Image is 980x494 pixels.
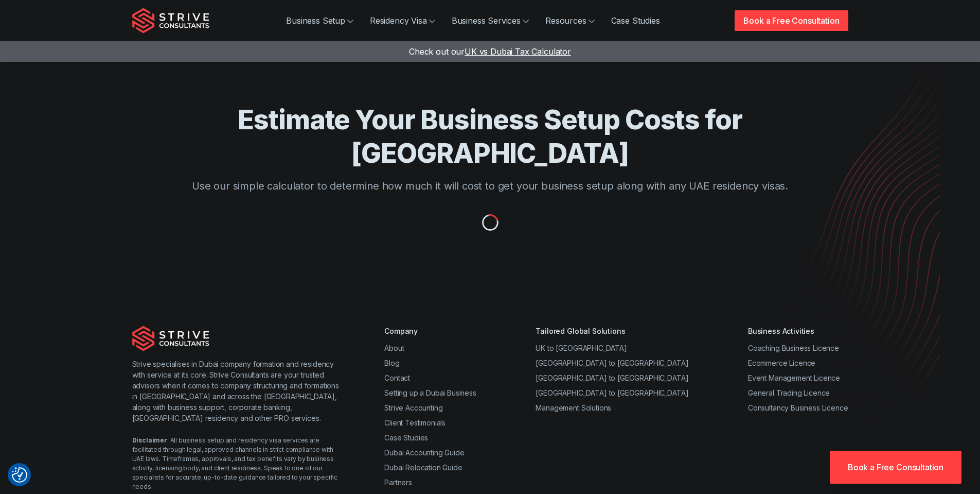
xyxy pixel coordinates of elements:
p: Strive specialises in Dubai company formation and residency with service at its core. Strive Cons... [132,359,344,423]
a: Resources [537,10,603,31]
div: Company [384,326,476,336]
a: Event Management Licence [748,373,840,382]
div: Business Activities [748,326,848,336]
div: : All business setup and residency visa services are facilitated through legal, approved channels... [132,436,344,491]
img: Strive Consultants [132,8,209,33]
a: Consultancy Business Licence [748,403,848,412]
a: [GEOGRAPHIC_DATA] to [GEOGRAPHIC_DATA] [536,388,688,397]
a: Ecommerce Licence [748,359,815,367]
strong: Disclaimer [132,436,167,444]
a: Coaching Business Licence [748,344,839,352]
a: Book a Free Consultation [830,451,961,484]
a: Management Solutions [536,403,611,412]
p: Use our simple calculator to determine how much it will cost to get your business setup along wit... [173,178,807,194]
a: Business Setup [278,10,362,31]
a: Dubai Relocation Guide [384,463,462,472]
a: Partners [384,478,412,487]
a: [GEOGRAPHIC_DATA] to [GEOGRAPHIC_DATA] [536,373,688,382]
a: About [384,344,404,352]
a: General Trading Licence [748,388,830,397]
a: [GEOGRAPHIC_DATA] to [GEOGRAPHIC_DATA] [536,359,688,367]
h1: Estimate Your Business Setup Costs for [GEOGRAPHIC_DATA] [173,103,807,170]
a: Check out ourUK vs Dubai Tax Calculator [409,46,571,57]
a: Strive Accounting [384,403,442,412]
a: Contact [384,373,410,382]
a: Client Testimonials [384,418,446,427]
a: Case Studies [384,433,428,442]
img: Revisit consent button [12,467,27,483]
a: Case Studies [603,10,668,31]
button: Consent Preferences [12,467,27,483]
a: Setting up a Dubai Business [384,388,476,397]
a: Book a Free Consultation [735,10,848,31]
a: Dubai Accounting Guide [384,448,464,457]
img: Strive Consultants [132,326,209,351]
a: Residency Visa [362,10,443,31]
div: Tailored Global Solutions [536,326,688,336]
span: UK vs Dubai Tax Calculator [465,46,571,57]
a: UK to [GEOGRAPHIC_DATA] [536,344,627,352]
a: Business Services [443,10,537,31]
a: Blog [384,359,399,367]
